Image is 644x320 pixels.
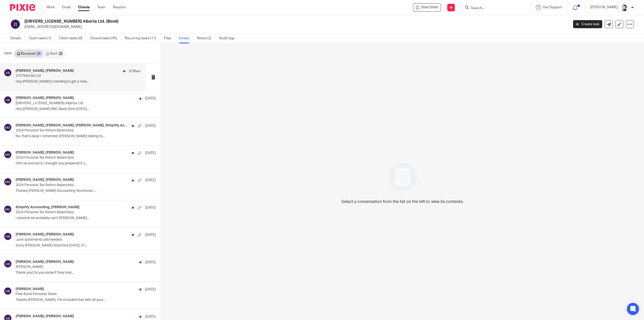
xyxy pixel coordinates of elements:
[16,232,74,237] h4: [PERSON_NAME], [PERSON_NAME]
[16,298,156,302] p: Thanks [PERSON_NAME]. I've included that with all your...
[37,52,41,55] div: 25
[145,260,156,265] p: [DATE]
[385,160,420,195] img: image
[16,96,74,100] h4: [PERSON_NAME], [PERSON_NAME]
[145,151,156,156] p: [DATE]
[59,33,86,43] a: Client tasks (0)
[16,216,156,220] p: I assume we probably can? [PERSON_NAME]...
[4,260,12,268] img: svg%3E
[62,5,70,10] a: Email
[16,134,156,138] p: No, that's okay! I remember [PERSON_NAME] talking to...
[4,69,12,77] img: svg%3E
[145,287,156,292] p: [DATE]
[16,260,74,264] h4: [PERSON_NAME], [PERSON_NAME]
[16,123,129,128] h4: [PERSON_NAME], [PERSON_NAME], [PERSON_NAME], Simplify Accounting
[4,96,12,104] img: svg%3E
[164,33,175,43] a: Files
[413,4,441,12] div: 2107644 Alberta Ltd. (Bond)
[421,5,438,10] span: Start timer
[16,271,156,275] p: Thank you! Do you know if they mail...
[24,19,457,24] h2: [DRIVERS_LICENSE_NUMBER] Alberta Ltd. (Bond)
[470,6,515,11] input: Search
[16,243,156,248] p: Sorry [PERSON_NAME] Attached [DATE], 21...
[4,123,12,131] img: svg%3E
[78,5,90,10] a: Clients
[43,50,65,58] a: Sent25
[16,189,156,193] p: Thanks! [PERSON_NAME] Accounting Technician ...
[620,4,628,12] img: Jayde%20Headshot.jpg
[59,52,63,55] div: 25
[16,314,74,318] h4: [PERSON_NAME], [PERSON_NAME]
[179,33,193,43] a: Emails
[16,265,128,269] p: [PERSON_NAME]
[16,178,74,182] h4: [PERSON_NAME], [PERSON_NAME]
[219,33,238,43] a: Audit logs
[10,4,35,11] img: Pixie
[590,5,618,10] p: [PERSON_NAME]
[16,128,128,133] p: 2024 Personal Tax Return Balance(s)
[90,33,121,43] a: Closed tasks (45)
[16,80,141,84] p: Hey [PERSON_NAME]’s needing to get a new...
[4,51,11,56] span: View
[145,205,156,210] p: [DATE]
[16,292,128,296] p: Fwd: Bond Personal Taxes
[4,178,12,186] img: svg%3E
[16,161,156,166] p: Ohh ok and sorry I thought you prepared it :)...
[16,205,79,209] h4: Simplify Accounting, [PERSON_NAME]
[16,210,128,215] p: 2024 Personal Tax Return Balance(s)
[4,287,12,295] img: svg%3E
[145,232,156,237] p: [DATE]
[16,74,116,78] p: 2107644 Ab Ltd
[543,6,562,9] span: Get Support
[16,151,74,155] h4: [PERSON_NAME], [PERSON_NAME]
[29,33,55,43] a: Open tasks (1)
[573,20,602,28] a: Create task
[10,19,21,29] img: svg%3E
[16,107,156,111] p: Hey [PERSON_NAME] RBC Bank Stmt [DATE]...
[14,50,43,58] a: Received25
[113,5,126,10] a: Reports
[4,205,12,213] img: svg%3E
[97,5,105,10] a: Team
[47,5,55,10] a: Work
[16,156,128,160] p: 2024 Personal Tax Return Balance(s)
[145,96,156,101] p: [DATE]
[10,33,25,43] a: Details
[145,123,156,128] p: [DATE]
[341,199,464,205] p: Select a conversation from the list on the left to view its contents.
[197,33,215,43] a: Notes (2)
[16,238,128,242] p: June statements still needed
[16,287,44,291] h4: [PERSON_NAME]
[129,69,141,74] p: 9:39am
[4,151,12,159] img: svg%3E
[145,178,156,183] p: [DATE]
[16,183,128,187] p: 2024 Personal Tax Return Balance(s)
[16,101,128,105] p: [DRIVERS_LICENSE_NUMBER] Alberta Ltd
[125,33,160,43] a: Recurring tasks (11)
[4,232,12,240] img: svg%3E
[24,24,566,29] p: [EMAIL_ADDRESS][DOMAIN_NAME]
[145,314,156,319] p: [DATE]
[16,69,74,73] h4: [PERSON_NAME], [PERSON_NAME]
